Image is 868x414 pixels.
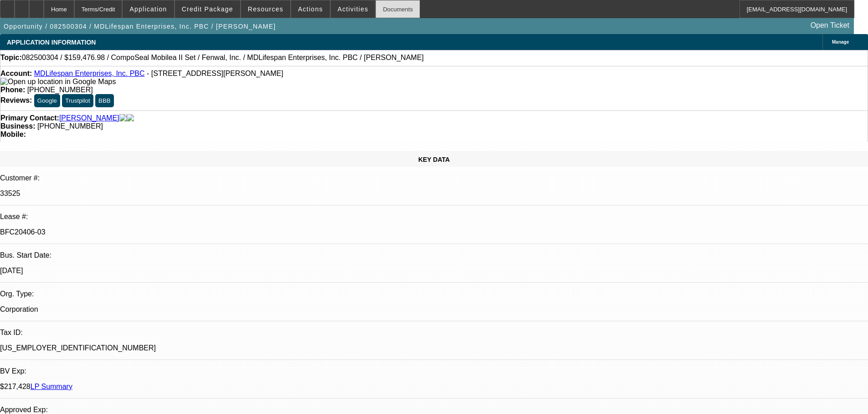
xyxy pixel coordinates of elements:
[418,156,450,163] span: KEY DATA
[7,39,96,46] span: APPLICATION INFORMATION
[147,70,283,77] span: - [STREET_ADDRESS][PERSON_NAME]
[182,5,233,13] span: Credit Package
[248,5,283,13] span: Resources
[27,86,93,94] span: [PHONE_NUMBER]
[0,54,22,62] strong: Topic:
[123,0,174,18] button: Application
[0,114,59,122] strong: Primary Contact:
[119,114,127,122] img: facebook-icon.png
[175,0,240,18] button: Credit Package
[0,130,26,138] strong: Mobile:
[34,94,60,107] button: Google
[37,122,103,130] span: [PHONE_NUMBER]
[241,0,290,18] button: Resources
[31,383,72,390] a: LP Summary
[0,96,32,104] strong: Reviews:
[0,78,116,86] img: Open up location in Google Maps
[331,0,375,18] button: Activities
[4,23,276,30] span: Opportunity / 082500304 / MDLifespan Enterprises, Inc. PBC / [PERSON_NAME]
[22,54,424,62] span: 082500304 / $159,476.98 / CompoSeal Mobilea II Set / Fenwal, Inc. / MDLifespan Enterprises, Inc. ...
[291,0,330,18] button: Actions
[62,94,93,107] button: Trustpilot
[0,70,32,77] strong: Account:
[34,70,145,77] a: MDLifespan Enterprises, Inc. PBC
[338,5,369,13] span: Activities
[0,86,25,94] strong: Phone:
[0,78,116,85] a: View Google Maps
[0,122,35,130] strong: Business:
[95,94,114,107] button: BBB
[127,114,134,122] img: linkedin-icon.png
[298,5,323,13] span: Actions
[59,114,119,122] a: [PERSON_NAME]
[832,40,849,45] span: Manage
[129,5,167,13] span: Application
[807,18,853,33] a: Open Ticket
